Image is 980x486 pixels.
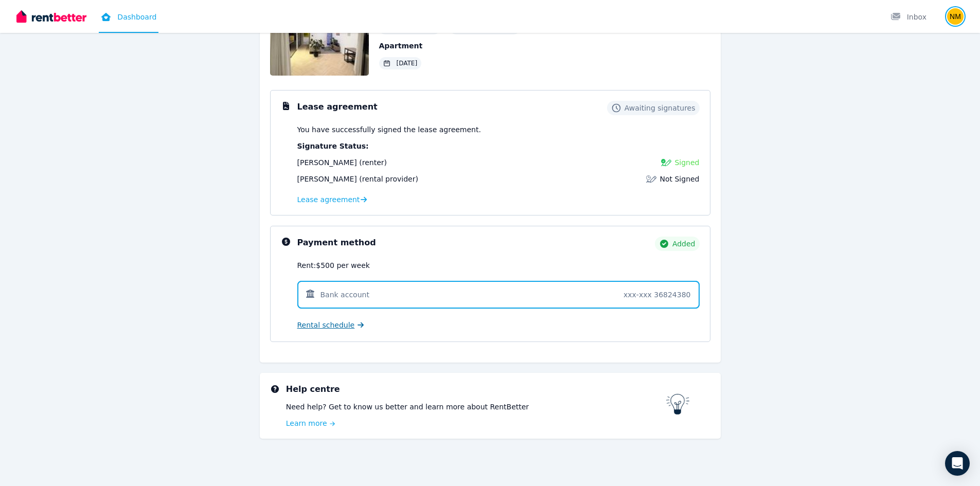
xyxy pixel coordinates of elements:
div: (renter) [297,157,387,168]
img: Signed Lease [661,157,671,168]
h3: Help centre [286,383,666,395]
span: Not Signed [660,174,699,184]
p: You have successfully signed the lease agreement. [297,124,700,135]
p: Need help? Get to know us better and learn more about RentBetter [286,402,666,412]
span: [PERSON_NAME] [297,158,357,167]
div: Inbox [890,12,926,22]
span: Rental schedule [297,320,355,330]
h3: Lease agreement [297,101,378,113]
a: Lease agreement [297,194,367,205]
img: RentBetter [16,9,86,24]
span: Signed [674,157,699,168]
span: Awaiting signatures [625,103,696,113]
div: Rent: $500 per week [297,260,700,271]
p: Apartment [379,41,566,51]
a: Rental schedule [297,320,364,330]
span: Lease agreement [297,194,360,205]
img: Property Url [270,2,369,76]
div: Open Intercom Messenger [945,451,970,476]
a: Learn more [286,418,666,428]
span: [PERSON_NAME] [297,175,357,183]
span: [DATE] [397,59,418,67]
h3: Payment method [297,237,376,249]
p: Signature Status: [297,141,700,151]
img: Lease not signed [646,174,656,184]
div: (rental provider) [297,174,418,184]
img: Nicaella Macalalad [947,8,964,25]
span: Added [672,239,696,249]
img: RentBetter help centre [666,394,690,415]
